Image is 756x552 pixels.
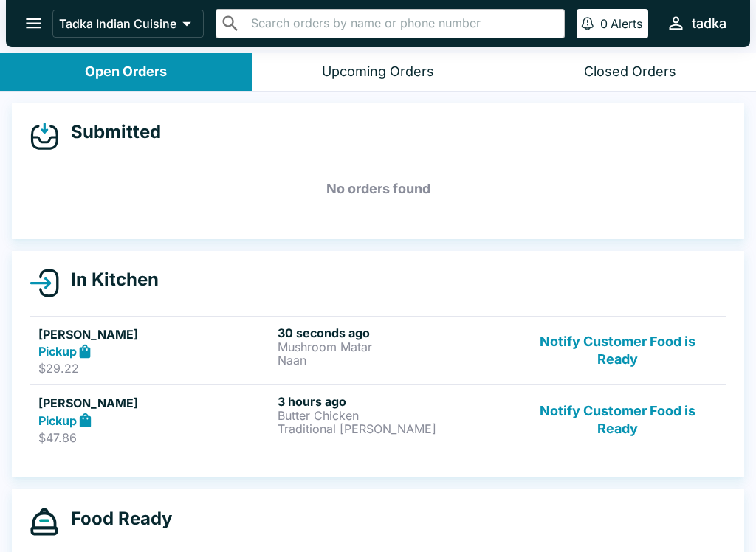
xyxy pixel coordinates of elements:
[518,394,718,445] button: Notify Customer Food is Ready
[38,394,272,412] h5: [PERSON_NAME]
[15,4,52,42] button: open drawer
[692,15,726,32] div: tadka
[38,413,77,428] strong: Pickup
[584,63,676,80] div: Closed Orders
[52,10,204,38] button: Tadka Indian Cuisine
[278,394,511,409] h6: 3 hours ago
[38,430,272,445] p: $47.86
[278,340,511,353] p: Mushroom Matar
[660,7,732,39] button: tadka
[278,353,511,367] p: Naan
[59,508,172,530] h4: Food Ready
[322,63,434,80] div: Upcoming Orders
[30,316,726,385] a: [PERSON_NAME]Pickup$29.2230 seconds agoMushroom MatarNaanNotify Customer Food is Ready
[59,121,161,143] h4: Submitted
[85,63,167,80] div: Open Orders
[247,13,558,34] input: Search orders by name or phone number
[30,162,726,215] h5: No orders found
[59,269,159,291] h4: In Kitchen
[59,16,176,31] p: Tadka Indian Cuisine
[278,409,511,422] p: Butter Chicken
[38,361,272,376] p: $29.22
[38,344,77,359] strong: Pickup
[611,16,642,31] p: Alerts
[278,325,511,340] h6: 30 seconds ago
[600,16,608,31] p: 0
[518,325,718,376] button: Notify Customer Food is Ready
[30,384,726,454] a: [PERSON_NAME]Pickup$47.863 hours agoButter ChickenTraditional [PERSON_NAME]Notify Customer Food i...
[38,325,272,343] h5: [PERSON_NAME]
[278,422,511,435] p: Traditional [PERSON_NAME]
